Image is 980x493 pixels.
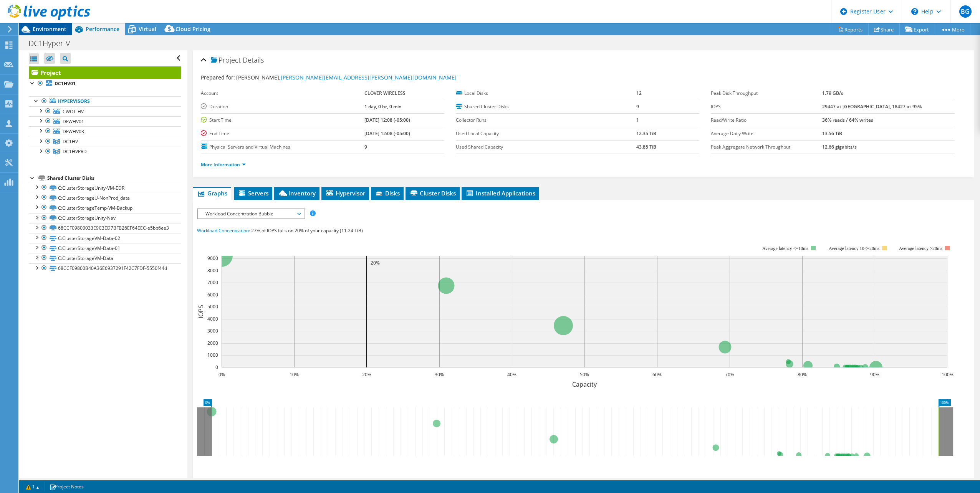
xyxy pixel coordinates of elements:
span: Details [243,55,264,65]
a: 1 [21,482,45,491]
span: Workload Concentration Bubble [202,209,300,218]
a: Project [29,66,181,79]
b: [DATE] 12:08 (-05:00) [364,117,410,123]
b: 29447 at [GEOGRAPHIC_DATA], 18427 at 95% [822,103,922,110]
a: C:ClusterStorageU-NonProd_data [29,193,181,203]
span: [PERSON_NAME], [236,74,457,81]
a: Project Notes [44,482,89,491]
a: Hypervisors [29,96,181,106]
text: 30% [435,371,444,378]
b: 43.85 TiB [636,144,656,150]
label: Duration [201,103,364,111]
text: 20% [371,260,380,266]
label: Used Shared Capacity [456,143,636,151]
label: Physical Servers and Virtual Machines [201,143,364,151]
b: 1.79 GB/s [822,90,843,96]
label: Start Time [201,116,364,124]
text: 1000 [207,352,218,358]
span: CWOT-HV [63,108,84,115]
tspan: Average latency <=10ms [762,246,808,251]
span: 27% of IOPS falls on 20% of your capacity (11.24 TiB) [251,227,363,234]
span: Cluster Disks [409,189,456,197]
span: Disks [375,189,400,197]
text: 100% [941,371,953,378]
text: 4000 [207,316,218,322]
div: Shared Cluster Disks [47,174,181,183]
b: 1 [636,117,639,123]
text: 10% [290,371,299,378]
span: BG [959,5,972,18]
span: Hypervisor [325,189,365,197]
b: 12.35 TiB [636,130,656,137]
text: 60% [652,371,662,378]
a: C:ClusterStorageVM-Data-01 [29,243,181,253]
text: 6000 [207,291,218,298]
a: CWOT-HV [29,106,181,116]
a: 68CCF09800033E9C3ED7BFB26EF64EEC-e5bb6ee3 [29,223,181,233]
a: 68CCF09800B40A36E6937291F42C7FDF-5550f44d [29,263,181,273]
a: DC1HV01 [29,79,181,89]
span: Workload Concentration: [197,227,250,234]
a: C:ClusterStorageUnity-Nav [29,213,181,223]
text: 5000 [207,303,218,310]
b: DC1HV01 [55,80,76,87]
label: Peak Disk Throughput [711,89,822,97]
span: Project [211,56,241,64]
span: DC1HV [63,138,78,145]
b: [DATE] 12:08 (-05:00) [364,130,410,137]
b: 9 [636,103,639,110]
tspan: Average latency 10<=20ms [829,246,879,251]
a: DFWHV03 [29,126,181,136]
a: More Information [201,161,246,168]
b: 36% reads / 64% writes [822,117,873,123]
b: CLOVER WIRELESS [364,90,406,96]
text: 40% [507,371,516,378]
b: 12.66 gigabits/s [822,144,857,150]
span: Inventory [278,189,316,197]
label: Collector Runs [456,116,636,124]
span: Performance [86,25,119,33]
label: Read/Write Ratio [711,116,822,124]
a: C:ClusterStorageUnity-VM-EDR [29,183,181,193]
a: Reports [832,23,869,35]
text: 70% [725,371,734,378]
text: 3000 [207,328,218,334]
text: 2000 [207,340,218,346]
a: C:ClusterStorageVM-Data [29,253,181,263]
label: Shared Cluster Disks [456,103,636,111]
label: IOPS [711,103,822,111]
text: Average latency >20ms [899,246,942,251]
text: 80% [798,371,807,378]
a: [PERSON_NAME][EMAIL_ADDRESS][PERSON_NAME][DOMAIN_NAME] [281,74,457,81]
span: Graphs [197,189,227,197]
svg: \n [911,8,918,15]
span: Servers [238,189,268,197]
label: Local Disks [456,89,636,97]
text: 8000 [207,267,218,274]
text: Capacity [572,380,597,389]
h1: DC1Hyper-V [25,39,82,48]
span: Cloud Pricing [175,25,210,33]
span: DFWHV01 [63,118,84,125]
label: Account [201,89,364,97]
a: C:ClusterStorageVM-Data-02 [29,233,181,243]
text: 0 [215,364,218,371]
text: 7000 [207,279,218,286]
a: DFWHV01 [29,116,181,126]
text: 20% [362,371,371,378]
a: Export [899,23,935,35]
text: 50% [580,371,589,378]
label: Peak Aggregate Network Throughput [711,143,822,151]
b: 9 [364,144,367,150]
label: Used Local Capacity [456,130,636,137]
label: Prepared for: [201,74,235,81]
b: 13.56 TiB [822,130,842,137]
a: More [935,23,970,35]
text: IOPS [197,305,205,318]
span: DC1HVPRD [63,148,87,155]
a: DC1HVPRD [29,147,181,157]
span: Environment [33,25,66,33]
text: 9000 [207,255,218,261]
label: Average Daily Write [711,130,822,137]
a: C:ClusterStorageTemp-VM-Backup [29,203,181,213]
